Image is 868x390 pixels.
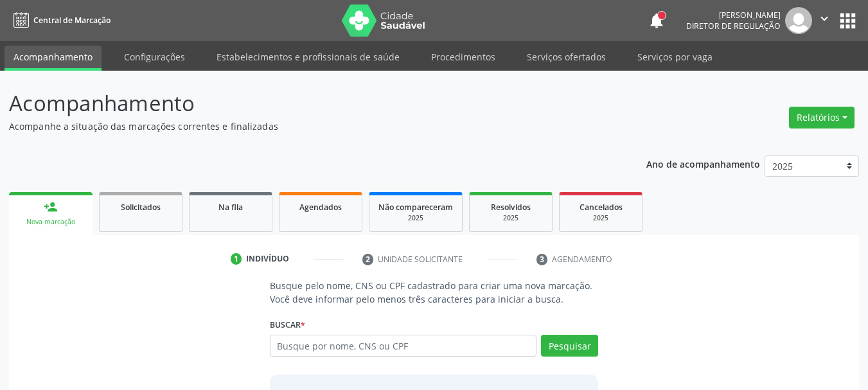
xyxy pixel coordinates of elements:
[246,253,289,265] div: Indivíduo
[785,7,812,34] img: img
[479,213,543,223] div: 2025
[208,46,409,68] a: Estabelecimentos e profissionais de saúde
[270,279,599,306] p: Busque pelo nome, CNS ou CPF cadastrado para criar uma nova marcação. Você deve informar pelo men...
[231,253,242,265] div: 1
[580,202,623,213] span: Cancelados
[18,217,84,227] div: Nova marcação
[9,87,604,120] p: Acompanhamento
[270,315,305,335] label: Buscar
[270,335,537,357] input: Busque por nome, CNS ou CPF
[812,7,837,34] button: 
[33,15,111,26] span: Central de Marcação
[628,46,722,68] a: Serviços por vaga
[646,155,760,172] p: Ano de acompanhamento
[378,202,453,213] span: Não compareceram
[4,46,102,71] a: Acompanhamento
[121,202,161,213] span: Solicitados
[837,10,859,32] button: apps
[817,12,831,26] i: 
[648,12,666,30] button: notifications
[378,213,453,223] div: 2025
[789,107,855,129] button: Relatórios
[299,202,342,213] span: Agendados
[491,202,531,213] span: Resolvidos
[569,213,633,223] div: 2025
[541,335,598,357] button: Pesquisar
[518,46,615,68] a: Serviços ofertados
[686,21,781,31] span: Diretor de regulação
[686,10,781,21] div: [PERSON_NAME]
[9,10,111,31] a: Central de Marcação
[44,200,58,214] div: person_add
[115,46,194,68] a: Configurações
[9,120,604,133] p: Acompanhe a situação das marcações correntes e finalizadas
[218,202,243,213] span: Na fila
[422,46,504,68] a: Procedimentos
